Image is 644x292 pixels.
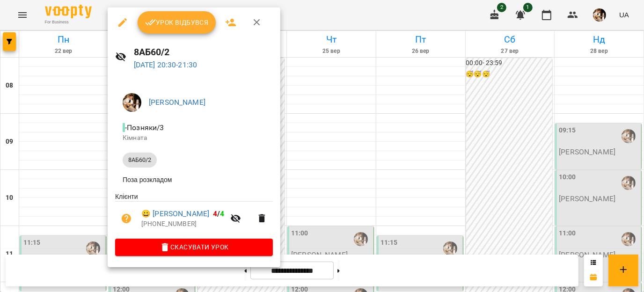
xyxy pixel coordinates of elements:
[123,93,141,112] img: 0162ea527a5616b79ea1cf03ccdd73a5.jpg
[141,208,209,219] a: 😀 [PERSON_NAME]
[138,11,216,34] button: Урок відбувся
[134,45,273,59] h6: 8АБ60/2
[123,156,157,164] span: 8АБ60/2
[123,123,166,132] span: - Позняки/3
[115,192,273,239] ul: Клієнти
[115,207,138,230] button: Візит ще не сплачено. Додати оплату?
[145,17,209,28] span: Урок відбувся
[115,239,273,255] button: Скасувати Урок
[141,219,225,229] p: [PHONE_NUMBER]
[123,133,265,143] p: Кімната
[123,241,265,253] span: Скасувати Урок
[213,209,217,218] span: 4
[220,209,225,218] span: 4
[213,209,224,218] b: /
[115,171,273,188] li: Поза розкладом
[134,60,198,69] a: [DATE] 20:30-21:30
[149,98,205,107] a: [PERSON_NAME]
